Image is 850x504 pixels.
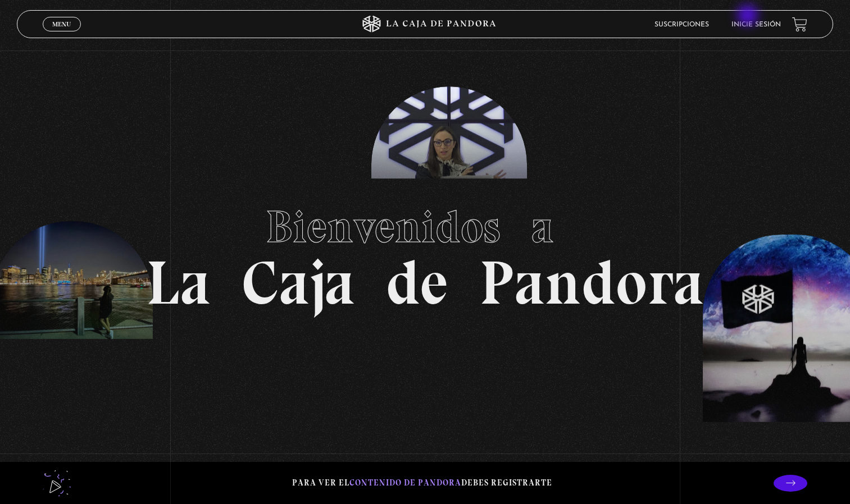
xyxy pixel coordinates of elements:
span: contenido de Pandora [349,478,461,488]
p: Para ver el debes registrarte [292,475,552,491]
h1: La Caja de Pandora [146,190,704,314]
a: View your shopping cart [792,16,807,31]
a: Suscripciones [654,21,709,28]
span: Menu [52,21,71,28]
span: Cerrar [48,30,75,38]
span: Bienvenidos a [266,200,585,254]
a: Inicie sesión [731,21,781,28]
